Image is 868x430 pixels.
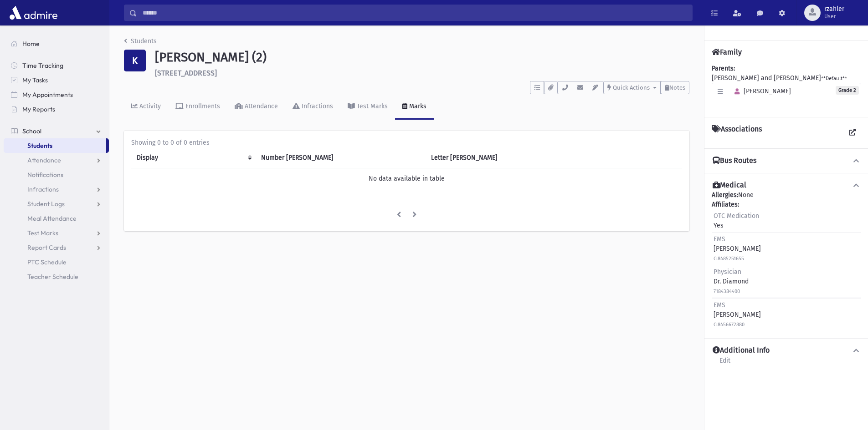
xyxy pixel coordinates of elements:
[426,147,573,168] th: Letter Mark
[712,156,861,166] button: Bus Routes
[712,65,735,72] b: Parents:
[714,211,759,230] div: Yes
[4,73,109,87] a: My Tasks
[714,301,725,309] span: EMS
[714,267,749,296] div: Dr. Diamond
[712,48,742,56] h4: Family
[131,168,682,189] td: No data available in table
[713,156,756,166] h4: Bus Routes
[4,36,109,51] a: Home
[131,147,256,168] th: Display
[27,258,67,266] span: PTC Schedule
[4,269,109,284] a: Teacher Schedule
[714,322,745,328] small: C:8456672880
[4,138,106,153] a: Students
[137,5,692,21] input: Search
[824,13,844,20] span: User
[613,84,650,91] span: Quick Actions
[712,125,762,141] h4: Associations
[730,87,791,95] span: [PERSON_NAME]
[256,147,426,168] th: Number Mark
[714,300,761,329] div: [PERSON_NAME]
[714,212,759,220] span: OTC Medication
[714,235,725,243] span: EMS
[27,156,61,164] span: Attendance
[603,81,661,94] button: Quick Actions
[661,81,689,94] button: Notes
[836,86,859,95] span: Grade 2
[131,138,682,147] div: Showing 0 to 0 of 0 entries
[712,181,861,190] button: Medical
[4,255,109,269] a: PTC Schedule
[714,234,761,263] div: [PERSON_NAME]
[300,102,333,110] div: Infractions
[27,200,65,208] span: Student Logs
[4,87,109,102] a: My Appointments
[407,102,426,110] div: Marks
[713,346,770,355] h4: Additional Info
[7,4,60,22] img: AdmirePro
[285,94,340,120] a: Infractions
[4,124,109,138] a: School
[4,211,109,226] a: Meal Attendance
[27,243,66,252] span: Report Cards
[714,256,744,262] small: C:8485251655
[714,268,741,276] span: Physician
[155,69,689,77] h6: [STREET_ADDRESS]
[4,102,109,116] a: My Reports
[712,191,738,199] b: Allergies:
[669,84,685,91] span: Notes
[713,181,746,190] h4: Medical
[712,201,739,208] b: Affiliates:
[27,142,52,150] span: Students
[124,37,157,45] a: Students
[27,229,58,237] span: Test Marks
[395,94,434,120] a: Marks
[714,288,740,294] small: 7184384400
[227,94,285,120] a: Attendance
[4,182,109,197] a: Infractions
[712,64,861,110] div: [PERSON_NAME] and [PERSON_NAME]
[22,40,40,48] span: Home
[27,273,78,281] span: Teacher Schedule
[22,61,63,70] span: Time Tracking
[712,190,861,331] div: None
[355,102,388,110] div: Test Marks
[22,91,73,99] span: My Appointments
[22,127,41,135] span: School
[4,58,109,73] a: Time Tracking
[340,94,395,120] a: Test Marks
[184,102,220,110] div: Enrollments
[243,102,278,110] div: Attendance
[22,105,55,113] span: My Reports
[4,226,109,240] a: Test Marks
[844,125,861,141] a: View all Associations
[124,50,146,71] div: K
[27,214,77,223] span: Meal Attendance
[138,102,161,110] div: Activity
[27,171,63,179] span: Notifications
[22,76,48,84] span: My Tasks
[124,94,168,120] a: Activity
[168,94,227,120] a: Enrollments
[719,355,731,372] a: Edit
[824,5,844,13] span: rzahler
[712,346,861,355] button: Additional Info
[4,197,109,211] a: Student Logs
[4,240,109,255] a: Report Cards
[27,185,59,193] span: Infractions
[124,36,157,50] nav: breadcrumb
[155,50,689,65] h1: [PERSON_NAME] (2)
[4,167,109,182] a: Notifications
[4,153,109,167] a: Attendance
